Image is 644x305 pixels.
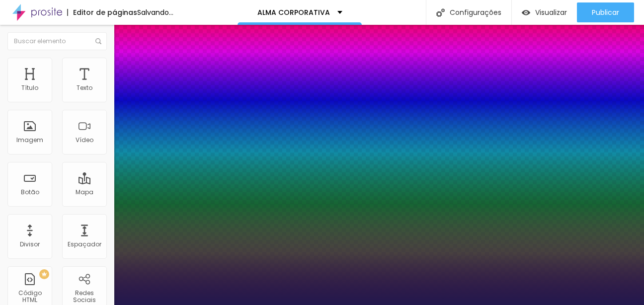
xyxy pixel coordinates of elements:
[16,137,43,144] div: Imagem
[7,32,107,50] input: Buscar elemento
[535,8,567,16] span: Visualizar
[10,290,49,304] div: Código HTML
[68,241,101,248] div: Espaçador
[592,8,619,16] span: Publicar
[76,137,93,144] div: Vídeo
[65,290,104,304] div: Redes Sociais
[577,2,634,22] button: Publicar
[257,9,330,16] p: ALMA CORPORATIVA
[21,84,38,91] div: Título
[522,8,530,17] img: view-1.svg
[76,189,93,196] div: Mapa
[436,8,445,17] img: Icone
[20,241,40,248] div: Divisor
[137,9,173,16] div: Salvando...
[77,84,92,91] div: Texto
[21,189,39,196] div: Botão
[67,9,137,16] div: Editor de páginas
[95,38,101,44] img: Icone
[512,2,577,22] button: Visualizar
